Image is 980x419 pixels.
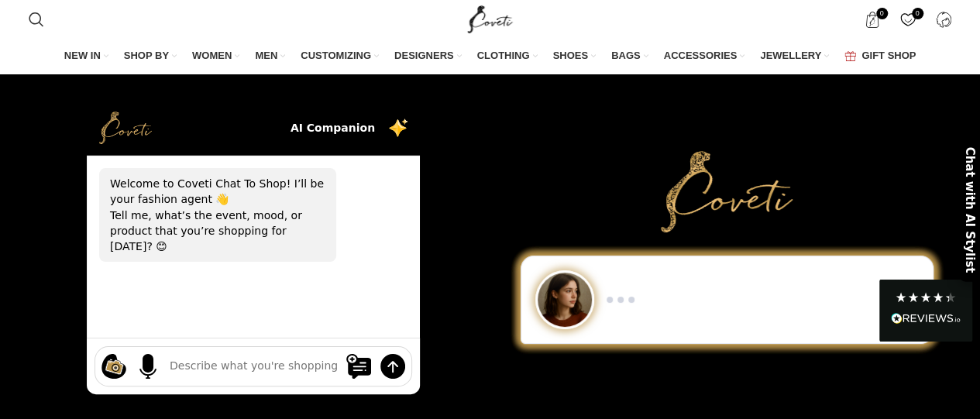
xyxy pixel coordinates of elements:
span: WOMEN [192,49,232,63]
a: NEW IN [64,40,108,73]
a: ACCESSORIES [664,40,745,73]
a: SHOP BY [124,40,177,73]
a: 0 [892,4,924,35]
a: GIFT SHOP [844,40,916,73]
span: CUSTOMIZING [301,49,371,63]
span: 0 [876,8,888,19]
img: Primary Gold [661,151,793,232]
span: ACCESSORIES [664,49,738,63]
span: MEN [255,49,277,63]
a: BAGS [611,40,648,73]
div: My Wishlist [892,4,924,35]
span: NEW IN [64,49,101,63]
div: Chat to Shop demo [510,256,944,344]
img: GiftBag [844,51,856,61]
div: 4.28 Stars [895,291,957,304]
a: Site logo [464,12,516,25]
span: 0 [912,8,923,19]
a: MEN [255,40,285,73]
span: BAGS [611,49,641,63]
div: Main navigation [21,40,960,73]
a: Search [21,4,52,35]
a: CLOTHING [477,40,538,73]
a: JEWELLERY [760,40,829,73]
span: CLOTHING [477,49,530,63]
span: SHOP BY [124,49,169,63]
a: SHOES [552,40,596,73]
img: REVIEWS.io [891,313,961,324]
span: SHOES [552,49,588,63]
a: DESIGNERS [394,40,462,73]
div: Read All Reviews [879,280,972,342]
a: WOMEN [192,40,239,73]
span: DESIGNERS [394,49,454,63]
span: JEWELLERY [760,49,821,63]
a: CUSTOMIZING [301,40,379,73]
div: Read All Reviews [891,310,961,330]
a: 0 [857,4,889,35]
span: GIFT SHOP [861,49,916,63]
